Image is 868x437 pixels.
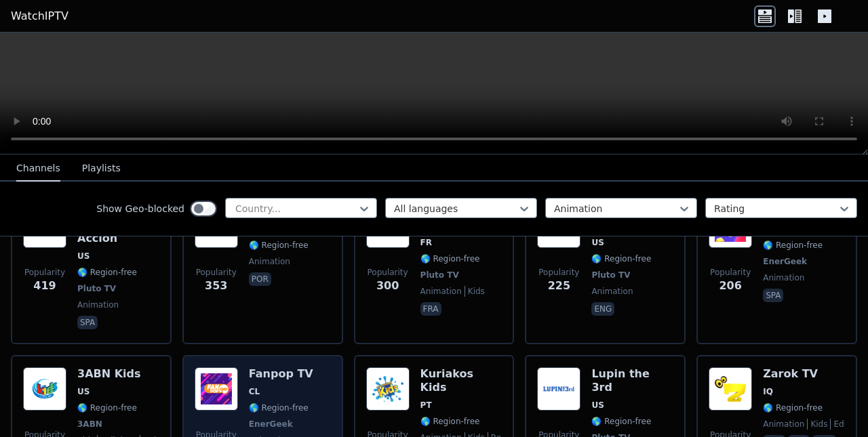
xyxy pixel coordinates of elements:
span: 300 [376,278,399,294]
a: WatchIPTV [11,8,68,24]
button: Playlists [82,156,121,182]
img: Kuriakos Kids [366,367,410,411]
img: Lupin the 3rd [537,367,580,411]
span: animation [763,272,804,283]
h6: Kuriakos Kids [420,367,502,394]
span: Popularity [538,267,579,278]
span: US [77,386,90,397]
span: 206 [719,278,741,294]
span: Popularity [196,267,237,278]
span: 419 [33,278,56,294]
h6: Lupin the 3rd [591,367,673,394]
h6: Zarok TV [763,367,845,381]
p: spa [77,316,98,329]
span: US [591,237,604,248]
span: animation [591,286,633,297]
span: PT [420,400,432,411]
span: 🌎 Region-free [591,416,651,427]
span: 3ABN [77,419,102,430]
span: animation [763,419,804,430]
span: 🌎 Region-free [591,253,651,264]
span: kids [465,286,485,297]
span: animation [420,286,462,297]
span: Popularity [24,267,65,278]
h6: Fanpop TV [249,367,313,381]
p: por [249,272,271,286]
span: animation [249,256,290,267]
span: 🌎 Region-free [763,240,823,251]
span: 🌎 Region-free [249,240,309,251]
span: 🌎 Region-free [77,402,137,413]
span: 🌎 Region-free [420,416,480,427]
span: 🌎 Region-free [77,267,137,278]
img: Fanpop TV [195,367,238,411]
h6: 3ABN Kids [77,367,159,381]
span: kids [807,419,827,430]
p: fra [420,302,441,316]
span: Pluto TV [77,283,116,294]
span: 225 [548,278,570,294]
span: 🌎 Region-free [763,402,823,413]
span: EnerGeek [249,419,293,430]
span: US [591,400,604,411]
span: Popularity [368,267,408,278]
p: spa [763,289,783,302]
span: 🌎 Region-free [420,253,480,264]
span: EnerGeek [763,256,807,267]
img: 3ABN Kids [23,367,66,411]
p: eng [591,302,614,316]
span: FR [420,237,432,248]
span: animation [77,299,119,310]
span: 🌎 Region-free [249,402,309,413]
span: CL [249,386,260,397]
span: Pluto TV [420,270,459,280]
span: IQ [763,386,773,397]
img: Zarok TV [709,367,752,411]
span: 353 [205,278,227,294]
span: Pluto TV [591,270,630,280]
span: Popularity [710,267,751,278]
span: US [77,251,90,262]
button: Channels [16,156,60,182]
label: Show Geo-blocked [96,202,184,215]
